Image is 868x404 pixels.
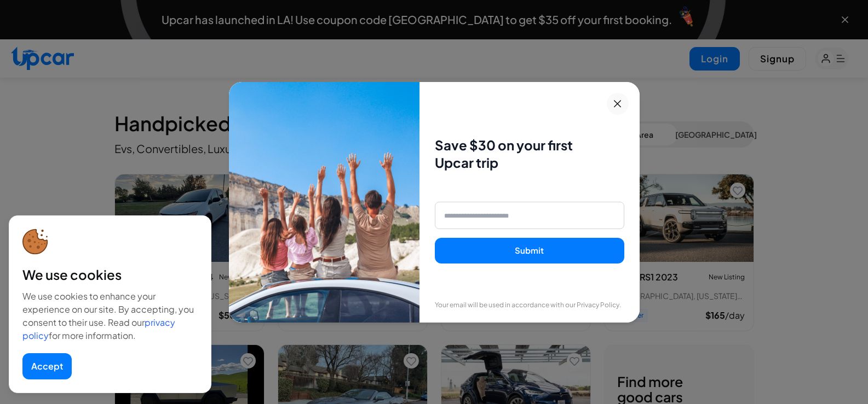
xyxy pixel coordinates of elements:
div: We use cookies [22,266,198,283]
button: Accept [22,353,72,379]
p: Your email will be used in accordance with our Privacy Policy. [435,301,624,309]
button: Submit [435,238,624,264]
img: Family enjoying car ride [229,82,420,323]
h3: Save $30 on your first Upcar trip [435,136,624,171]
img: cookie-icon.svg [22,229,48,255]
div: We use cookies to enhance your experience on our site. By accepting, you consent to their use. Re... [22,290,198,342]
